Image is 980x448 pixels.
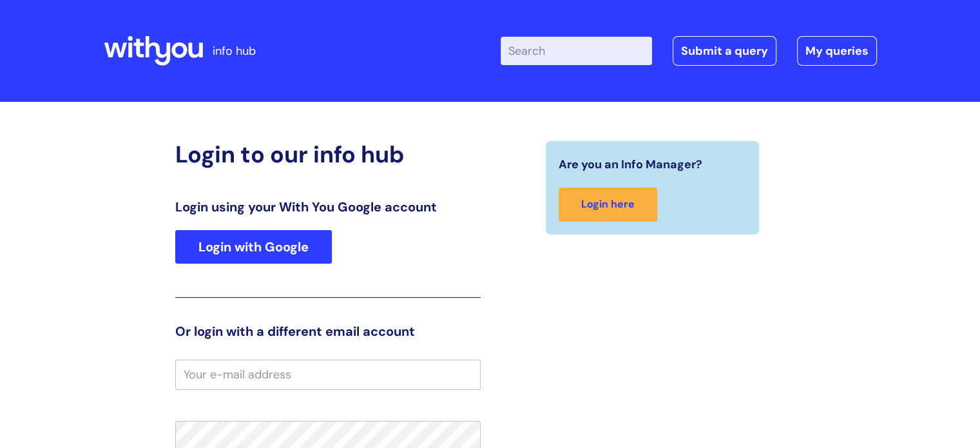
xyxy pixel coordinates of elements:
[797,36,877,66] a: My queries
[175,360,481,389] input: Your e-mail address
[213,41,256,61] p: info hub
[175,230,332,264] a: Login with Google
[175,141,481,168] h2: Login to our info hub
[175,324,481,339] h3: Or login with a different email account
[501,37,652,65] input: Search
[673,36,776,66] a: Submit a query
[559,154,702,175] span: Are you an Info Manager?
[559,188,657,222] a: Login here
[175,199,481,215] h3: Login using your With You Google account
